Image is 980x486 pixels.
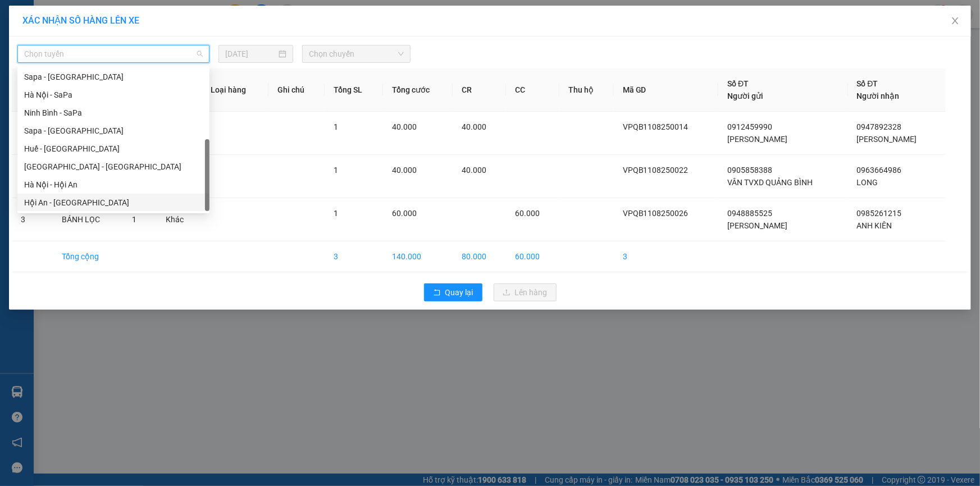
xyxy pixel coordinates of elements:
[17,122,209,140] div: Sapa - Huế
[857,122,902,131] span: 0947892328
[727,135,787,144] span: [PERSON_NAME]
[453,68,506,112] th: CR
[494,283,557,301] button: uploadLên hàng
[727,178,813,187] span: VÂN TVXD QUẢNG BÌNH
[727,91,763,100] span: Người gửi
[17,86,209,104] div: Hà Nội - SaPa
[623,122,689,131] span: VPQB1108250014
[334,122,338,131] span: 1
[623,166,689,175] span: VPQB1108250022
[53,241,123,272] td: Tổng cộng
[515,209,540,218] span: 60.000
[727,209,772,218] span: 0948885525
[433,288,441,297] span: rollback
[309,45,404,62] span: Chọn chuyến
[12,198,53,241] td: 3
[857,91,900,100] span: Người nhận
[17,140,209,158] div: Huế - Hà Nội
[506,241,559,272] td: 60.000
[614,241,719,272] td: 3
[857,178,878,187] span: LONG
[17,176,209,194] div: Hà Nội - Hội An
[392,209,417,218] span: 60.000
[132,215,136,224] span: 1
[445,286,473,299] span: Quay lại
[22,15,139,26] span: XÁC NHẬN SỐ HÀNG LÊN XE
[392,122,417,131] span: 40.000
[24,161,203,173] div: [GEOGRAPHIC_DATA] - [GEOGRAPHIC_DATA]
[24,125,203,137] div: Sapa - [GEOGRAPHIC_DATA]
[12,68,53,112] th: STT
[727,221,787,230] span: [PERSON_NAME]
[24,178,203,191] div: Hà Nội - Hội An
[17,68,209,86] div: Sapa - Ninh Bình
[462,122,486,131] span: 40.000
[24,45,203,62] span: Chọn tuyến
[383,68,453,112] th: Tổng cước
[17,194,209,212] div: Hội An - Hà Nội
[727,166,772,175] span: 0905858388
[12,155,53,198] td: 2
[857,79,878,88] span: Số ĐT
[53,198,123,241] td: BÁNH LỌC
[225,48,276,60] input: 12/08/2025
[268,68,325,112] th: Ghi chú
[17,104,209,122] div: Ninh Bình - SaPa
[392,166,417,175] span: 40.000
[17,158,209,176] div: Hà Nội - Huế
[383,241,453,272] td: 140.000
[202,68,268,112] th: Loại hàng
[506,68,559,112] th: CC
[940,6,971,37] button: Close
[857,221,892,230] span: ANH KIÊN
[727,79,749,88] span: Số ĐT
[325,241,383,272] td: 3
[623,209,689,218] span: VPQB1108250026
[157,198,202,241] td: Khác
[24,71,203,83] div: Sapa - [GEOGRAPHIC_DATA]
[24,143,203,155] div: Huế - [GEOGRAPHIC_DATA]
[857,135,917,144] span: [PERSON_NAME]
[951,16,960,25] span: close
[334,209,338,218] span: 1
[334,166,338,175] span: 1
[462,166,486,175] span: 40.000
[727,122,772,131] span: 0912459990
[424,283,482,301] button: rollbackQuay lại
[24,196,203,209] div: Hội An - [GEOGRAPHIC_DATA]
[453,241,506,272] td: 80.000
[857,166,902,175] span: 0963664986
[24,89,203,101] div: Hà Nội - SaPa
[559,68,613,112] th: Thu hộ
[325,68,383,112] th: Tổng SL
[857,209,902,218] span: 0985261215
[12,112,53,155] td: 1
[614,68,719,112] th: Mã GD
[24,107,203,119] div: Ninh Bình - SaPa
